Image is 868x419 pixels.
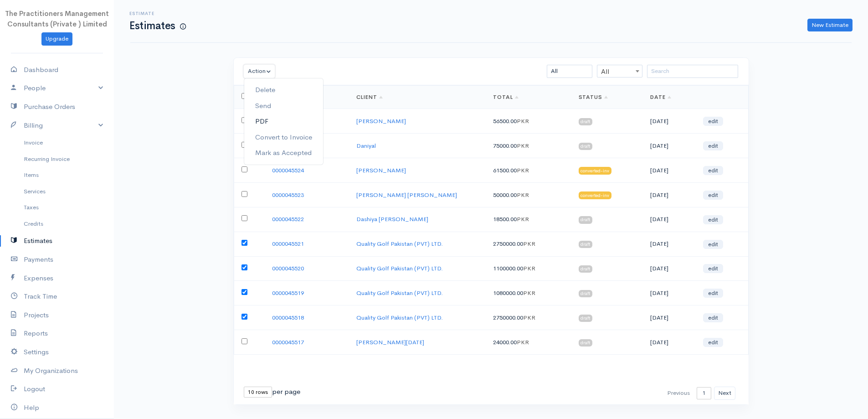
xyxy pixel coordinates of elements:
[703,313,723,322] a: edit
[356,166,406,174] a: [PERSON_NAME]
[579,93,608,101] a: Status
[597,65,642,78] span: All
[356,117,406,125] a: [PERSON_NAME]
[244,145,323,161] a: Mark as Accepted
[356,314,443,321] a: Quality Golf Pakistan (PVT) LTD.
[5,9,109,28] span: The Practitioners Management Consultants (Private ) Limited
[486,232,571,256] td: 2750000.00
[244,98,323,114] a: Send
[579,290,593,297] span: draft
[643,158,696,183] td: [DATE]
[272,166,304,174] a: 0000045524
[486,134,571,158] td: 75000.00
[579,167,612,174] span: converted-inv
[807,19,853,32] a: New Estimate
[703,240,723,249] a: edit
[579,315,593,322] span: draft
[643,281,696,305] td: [DATE]
[650,93,671,101] a: Date
[356,338,424,346] a: [PERSON_NAME][DATE]
[486,182,571,207] td: 50000.00
[486,305,571,330] td: 2750000.00
[129,11,185,16] h6: Estimate
[579,143,593,150] span: draft
[643,182,696,207] td: [DATE]
[486,256,571,281] td: 1100000.00
[486,109,571,134] td: 56500.00
[523,240,535,248] span: PKR
[517,191,529,199] span: PKR
[703,289,723,298] a: edit
[272,289,304,297] a: 0000045519
[356,289,443,297] a: Quality Golf Pakistan (PVT) LTD.
[517,338,529,346] span: PKR
[486,330,571,355] td: 24000.00
[517,166,529,174] span: PKR
[356,93,383,101] a: Client
[356,191,457,199] a: [PERSON_NAME] [PERSON_NAME]
[272,191,304,199] a: 0000045523
[597,65,642,78] span: All
[643,330,696,355] td: [DATE]
[643,232,696,256] td: [DATE]
[643,256,696,281] td: [DATE]
[244,129,323,145] a: Convert to Invoice
[703,117,723,126] a: edit
[643,305,696,330] td: [DATE]
[486,158,571,183] td: 61500.00
[523,314,535,321] span: PKR
[647,65,738,78] input: Search
[272,264,304,272] a: 0000045520
[244,387,300,398] div: per page
[272,215,304,223] a: 0000045522
[180,23,186,31] span: How to create your first Extimate?
[703,215,723,224] a: edit
[643,109,696,134] td: [DATE]
[244,65,275,78] button: Action
[703,191,723,200] a: edit
[244,82,323,98] a: Delete
[517,142,529,150] span: PKR
[579,339,593,347] span: draft
[356,264,443,272] a: Quality Golf Pakistan (PVT) LTD.
[272,314,304,321] a: 0000045518
[643,134,696,158] td: [DATE]
[579,241,593,248] span: draft
[493,93,519,101] a: Total
[714,387,735,400] button: Next
[523,264,535,272] span: PKR
[486,281,571,305] td: 1080000.00
[703,166,723,175] a: edit
[703,141,723,150] a: edit
[272,338,304,346] a: 0000045517
[703,264,723,273] a: edit
[579,216,593,223] span: draft
[523,289,535,297] span: PKR
[41,32,72,46] a: Upgrade
[272,240,304,248] a: 0000045521
[356,215,428,223] a: Dashiya [PERSON_NAME]
[579,118,593,125] span: draft
[703,338,723,347] a: edit
[643,207,696,232] td: [DATE]
[517,215,529,223] span: PKR
[517,117,529,125] span: PKR
[579,265,593,273] span: draft
[129,20,185,31] h1: Estimates
[244,114,323,129] a: PDF
[356,240,443,248] a: Quality Golf Pakistan (PVT) LTD.
[356,142,376,150] a: Daniyal
[486,207,571,232] td: 18500.00
[579,191,612,199] span: converted-inv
